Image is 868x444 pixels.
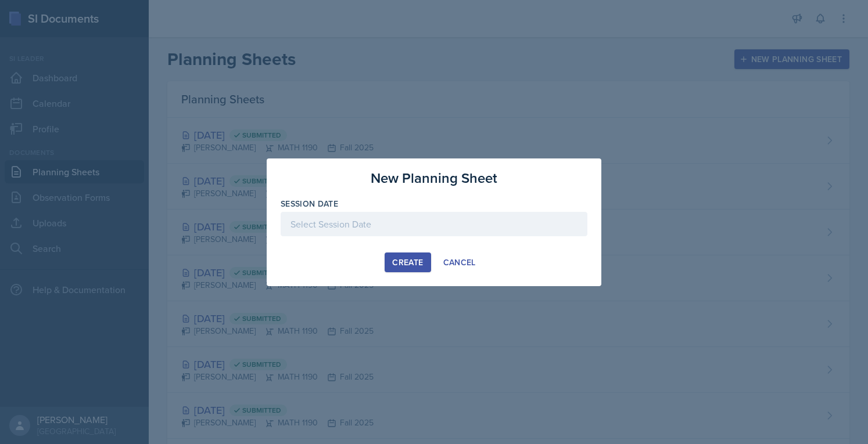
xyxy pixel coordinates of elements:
[371,168,497,189] h3: New Planning Sheet
[281,198,338,210] label: Session Date
[385,252,431,272] button: Create
[436,252,483,272] button: Cancel
[392,258,423,267] div: Create
[443,258,476,267] div: Cancel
